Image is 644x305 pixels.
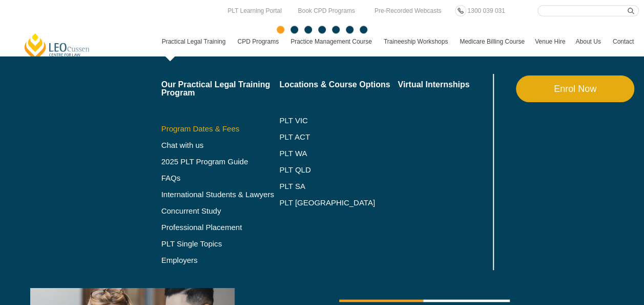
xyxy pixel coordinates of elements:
[454,27,530,56] a: Medicare Billing Course
[570,27,607,56] a: About Us
[516,75,634,102] a: Enrol Now
[161,240,280,248] a: PLT Single Topics
[161,81,280,97] a: Our Practical Legal Training Program
[279,133,398,141] a: PLT ACT
[530,27,570,56] a: Venue Hire
[161,256,280,264] a: Employers
[161,207,280,215] a: Concurrent Study
[279,199,398,207] a: PLT [GEOGRAPHIC_DATA]
[232,27,285,56] a: CPD Programs
[608,27,639,56] a: Contact
[161,125,280,133] a: Program Dates & Fees
[279,149,372,158] a: PLT WA
[277,26,284,33] span: Go to slide 1
[285,27,379,56] a: Practice Management Course
[279,166,398,174] a: PLT QLD
[161,158,254,166] a: 2025 PLT Program Guide
[465,5,507,16] a: 1300 039 031
[157,27,233,56] a: Practical Legal Training
[467,7,505,14] span: 1300 039 031
[295,5,357,16] a: Book CPD Programs
[279,117,398,125] a: PLT VIC
[372,5,444,16] a: Pre-Recorded Webcasts
[23,32,91,62] a: [PERSON_NAME] Centre for Law
[360,26,367,33] span: Go to slide 7
[398,81,490,89] a: Virtual Internships
[161,174,280,182] a: FAQs
[161,141,280,149] a: Chat with us
[304,26,312,33] span: Go to slide 3
[379,27,454,56] a: Traineeship Workshops
[318,26,326,33] span: Go to slide 4
[225,5,284,16] a: PLT Learning Portal
[346,26,354,33] span: Go to slide 6
[332,26,340,33] span: Go to slide 5
[290,26,298,33] span: Go to slide 2
[279,81,398,89] a: Locations & Course Options
[279,182,398,190] a: PLT SA
[161,223,280,232] a: Professional Placement
[161,190,280,199] a: International Students & Lawyers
